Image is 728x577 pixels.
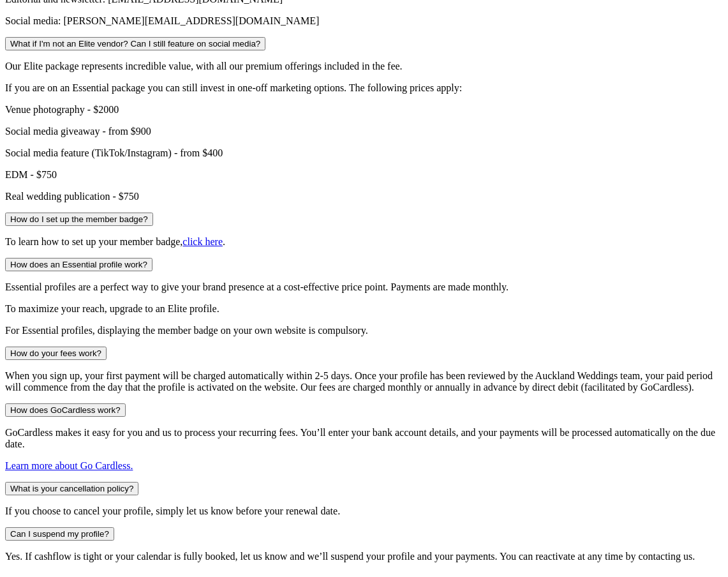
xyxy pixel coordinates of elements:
p: Essential profiles are a perfect way to give your brand presence at a cost-effective price point.... [5,281,723,293]
span: Real wedding publication - $750 [5,191,139,202]
span: Venue photography - $2000 [5,104,119,115]
p: Social media: [PERSON_NAME][EMAIL_ADDRESS][DOMAIN_NAME] [5,15,723,27]
span: Yes. If cashflow is tight or your calendar is fully booked, let us know and we’ll suspend your pr... [5,551,695,562]
span: If you choose to cancel your profile, simply let us know before your renewal date. [5,506,340,516]
span: Social media giveaway - from $900 [5,126,151,137]
span: Social media feature (TikTok/Instagram) - from $400 [5,147,223,158]
button: What if I'm not an Elite vendor? Can I still feature on social media? [5,37,265,50]
a: Learn more about Go Cardless. [5,460,133,471]
span: When you sign up, your first payment will be charged automatically within 2-5 days. Once your pro... [5,370,713,393]
button: How do I set up the member badge? [5,213,153,226]
span: GoCardless makes it easy for you and us to process your recurring fees. You’ll enter your bank ac... [5,427,715,449]
button: What is your cancellation policy? [5,482,138,495]
p: To learn how to set up your member badge, . [5,236,723,248]
button: Can I suspend my profile? [5,527,114,541]
p: If you are on an Essential package you can still invest in one-off marketing options. The followi... [5,82,723,94]
span: EDM - $750 [5,169,57,180]
button: How does an Essential profile work? [5,258,152,271]
button: How does GoCardless work? [5,403,126,417]
p: Our Elite package represents incredible value, with all our premium offerings included in the fee. [5,61,723,72]
p: For Essential profiles, displaying the member badge on your own website is compulsory. [5,325,723,336]
button: How do your fees work? [5,347,107,360]
p: To maximize your reach, upgrade to an Elite profile. [5,303,723,315]
a: click here [182,236,223,247]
